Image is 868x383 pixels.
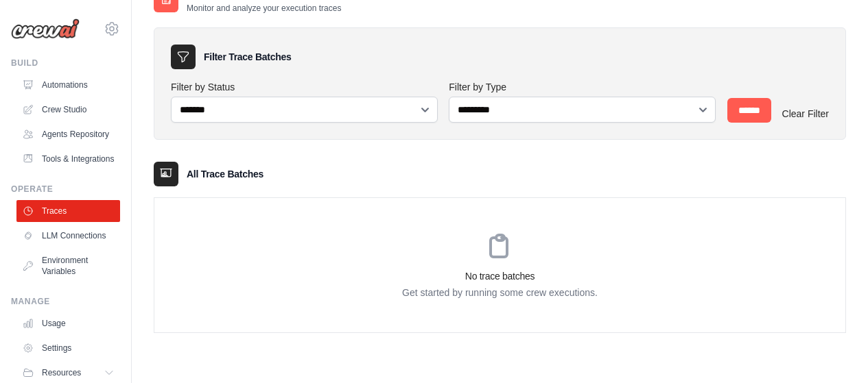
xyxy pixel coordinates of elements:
[187,3,341,14] p: Monitor and analyze your execution traces
[171,80,438,94] label: Filter by Status
[42,367,81,378] span: Resources
[187,167,263,181] h3: All Trace Batches
[16,225,120,247] a: LLM Connections
[11,18,80,39] img: Logo
[16,312,120,334] a: Usage
[11,296,120,307] div: Manage
[16,123,120,145] a: Agents Repository
[154,269,845,283] h3: No trace batches
[154,286,845,299] p: Get started by running some crew executions.
[449,80,716,94] label: Filter by Type
[11,58,120,69] div: Build
[11,184,120,195] div: Operate
[16,200,120,222] a: Traces
[16,148,120,170] a: Tools & Integrations
[16,99,120,121] a: Crew Studio
[204,50,291,64] h3: Filter Trace Batches
[16,337,120,359] a: Settings
[782,108,829,119] a: Clear Filter
[16,74,120,96] a: Automations
[16,249,120,282] a: Environment Variables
